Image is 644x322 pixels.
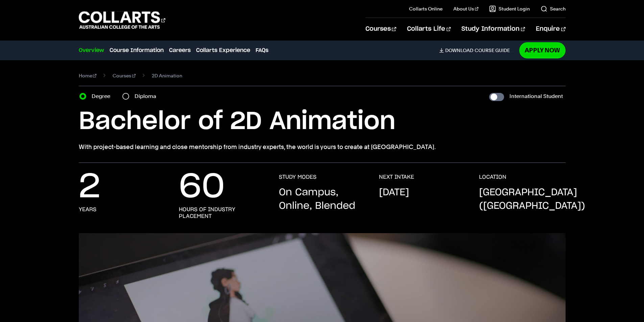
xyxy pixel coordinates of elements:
a: Collarts Life [407,18,451,40]
h3: Hours of industry placement [179,206,265,220]
p: On Campus, Online, Blended [279,186,365,213]
a: DownloadCourse Guide [439,47,515,53]
a: Enquire [536,18,565,40]
p: [DATE] [379,186,409,199]
div: Go to homepage [79,10,165,30]
a: Overview [79,46,104,54]
a: Study Information [461,18,525,40]
span: 2D Animation [152,71,182,80]
h3: NEXT INTAKE [379,174,414,180]
a: Courses [365,18,396,40]
p: [GEOGRAPHIC_DATA] ([GEOGRAPHIC_DATA]) [479,186,585,213]
h3: STUDY MODES [279,174,316,180]
p: 60 [179,174,225,201]
label: International Student [509,92,563,101]
span: Download [445,47,473,53]
h3: Years [79,206,96,213]
a: Careers [169,46,191,54]
a: FAQs [256,46,268,54]
a: Search [541,5,566,12]
a: Course Information [110,46,164,54]
a: Home [79,71,97,80]
a: Courses [113,71,136,80]
label: Degree [92,92,114,101]
h1: Bachelor of 2D Animation [79,106,566,137]
a: Collarts Experience [196,46,250,54]
label: Diploma [135,92,160,101]
h3: LOCATION [479,174,506,180]
a: Apply Now [519,42,566,58]
p: 2 [79,174,100,201]
p: With project-based learning and close mentorship from industry experts, the world is yours to cre... [79,142,566,152]
a: About Us [453,5,478,12]
a: Collarts Online [409,5,443,12]
a: Student Login [489,5,530,12]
